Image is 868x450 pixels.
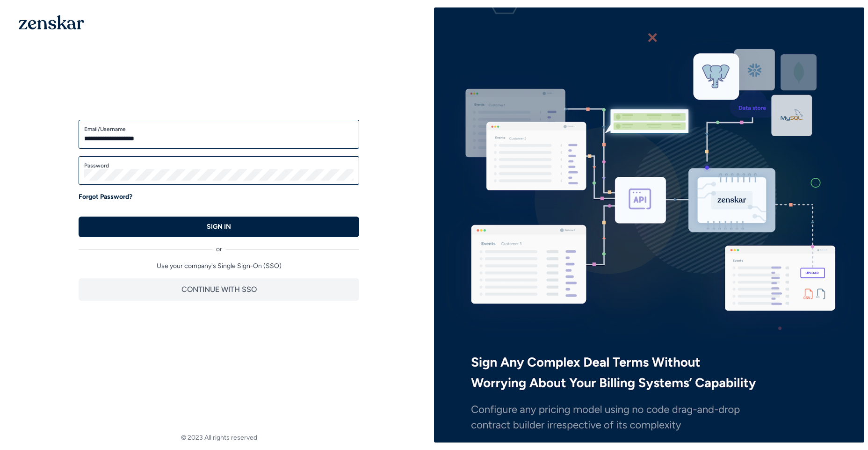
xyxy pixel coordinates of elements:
[79,217,359,237] button: SIGN IN
[19,15,84,29] img: 1OGAJ2xQqyY4LXKgY66KYq0eOWRCkrZdAb3gUhuVAqdWPZE9SRJmCz+oDMSn4zDLXe31Ii730ItAGKgCKgCCgCikA4Av8PJUP...
[207,222,231,232] p: SIGN IN
[79,237,359,254] div: or
[84,125,354,133] label: Email/Username
[4,433,434,443] footer: © 2023 All rights reserved
[84,162,354,169] label: Password
[79,192,132,202] a: Forgot Password?
[79,278,359,301] button: CONTINUE WITH SSO
[79,261,359,271] p: Use your company's Single Sign-On (SSO)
